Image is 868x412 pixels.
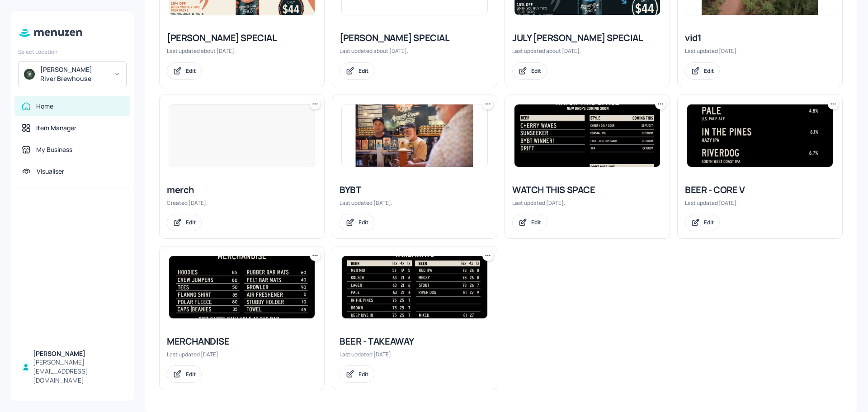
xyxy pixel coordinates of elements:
div: [PERSON_NAME] [33,349,123,358]
img: 2025-09-01-1756707538807917qof3z67t.jpeg [342,256,487,318]
img: 2025-08-30-17565235231917wqrln8x8mr.jpeg [687,104,833,167]
div: BEER - TAKEAWAY [340,335,490,348]
div: Last updated [DATE]. [340,199,490,207]
img: 2025-06-20-1750392813162jfys1jk9v8.jpeg [169,256,315,318]
div: JULY [PERSON_NAME] SPECIAL [512,32,662,44]
div: Select Location [18,48,127,56]
div: Last updated [DATE]. [167,350,317,358]
div: MERCHANDISE [167,335,317,348]
div: Edit [704,218,714,226]
div: Item Manager [36,123,76,133]
div: WATCH THIS SPACE [512,184,662,196]
div: Edit [186,67,196,75]
div: Edit [359,67,368,75]
div: Edit [186,218,196,226]
div: [PERSON_NAME] River Brewhouse [40,65,108,83]
div: Edit [704,67,714,75]
img: 2025-08-31-1756614362784qalblf26sr9.jpeg [514,104,660,167]
div: [PERSON_NAME][EMAIL_ADDRESS][DOMAIN_NAME] [33,358,123,385]
div: My Business [36,145,72,154]
div: BYBT [340,184,490,196]
img: avatar [24,69,35,80]
div: Last updated about [DATE]. [340,47,490,55]
div: Edit [531,218,541,226]
div: Edit [359,370,368,378]
div: Edit [186,370,196,378]
div: Edit [359,218,368,226]
div: [PERSON_NAME] SPECIAL [340,32,490,44]
div: Last updated [DATE]. [340,350,490,358]
div: Last updated [DATE]. [685,199,835,207]
div: Created [DATE]. [167,199,317,207]
img: 2025-06-20-1750412964290gb9rwsz82rj.jpeg [342,104,487,167]
div: BEER - CORE V [685,184,835,196]
div: Edit [531,67,541,75]
div: Home [36,102,53,111]
div: Last updated about [DATE]. [512,47,662,55]
div: Last updated about [DATE]. [167,47,317,55]
div: vid1 [685,32,835,44]
div: Last updated [DATE]. [512,199,662,207]
div: merch [167,184,317,196]
div: Visualiser [37,167,64,176]
div: Last updated [DATE]. [685,47,835,55]
div: [PERSON_NAME] SPECIAL [167,32,317,44]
